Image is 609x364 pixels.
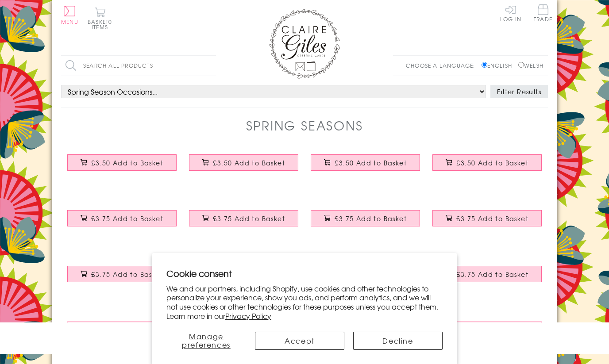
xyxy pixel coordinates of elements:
a: Valentine's Day Card, Lips, Kiss, Embellished with a colourful tassel £3.75 Add to Basket [61,315,183,353]
a: Valentines Day Card, Wife, Flamingo heart, text foiled in shiny gold £3.50 Add to Basket [61,148,183,186]
span: £3.75 Add to Basket [213,214,285,223]
button: £3.75 Add to Basket [311,210,420,226]
button: £3.75 Add to Basket [189,210,299,226]
span: Menu [61,18,78,26]
a: Valentine's Day Card, Bomb, Love Bomb, Embellished with a colourful tassel £3.75 Add to Basket [183,203,304,241]
button: £3.50 Add to Basket [67,154,177,171]
button: £3.75 Add to Basket [67,322,177,338]
a: Valentines Day Card, MWAH, Kiss, text foiled in shiny gold £3.50 Add to Basket [304,148,426,186]
h2: Cookie consent [166,267,443,280]
label: English [482,61,516,69]
button: Manage preferences [166,332,246,350]
a: Log In [500,4,521,22]
span: £3.75 Add to Basket [91,214,163,223]
button: £3.75 Add to Basket [432,210,542,226]
button: £3.50 Add to Basket [311,154,420,171]
span: £3.50 Add to Basket [456,158,528,167]
span: £3.50 Add to Basket [91,158,163,167]
a: Trade [534,4,552,23]
button: £3.50 Add to Basket [432,154,542,171]
input: English [482,62,487,68]
h1: Spring Seasons [246,116,363,134]
span: £3.50 Add to Basket [335,158,407,167]
img: Claire Giles Greetings Cards [269,9,340,79]
a: Valentine's Day Card, Hearts Background, Embellished with a colourful tassel £3.75 Add to Basket [426,203,548,241]
p: We and our partners, including Shopify, use cookies and other technologies to personalize your ex... [166,284,443,321]
span: Trade [534,4,552,22]
input: Search all products [61,56,216,76]
span: 0 items [92,18,112,31]
a: Valentine's Day Card, Love of my life, Embellished with a colourful tassel £3.75 Add to Basket [426,259,548,297]
a: Valentine's Day Card, Heart with Flowers, Embellished with a colourful tassel £3.75 Add to Basket [304,203,426,241]
span: £3.75 Add to Basket [456,270,528,279]
a: Valentine's Day Card, Paper Plane Kisses, Embellished with a colourful tassel £3.75 Add to Basket [61,203,183,241]
span: Manage preferences [182,331,231,350]
span: £3.50 Add to Basket [213,158,285,167]
input: Welsh [518,62,524,68]
button: Menu [61,6,78,24]
button: £3.75 Add to Basket [432,266,542,282]
button: Accept [255,332,344,350]
input: Search [207,56,216,76]
label: Welsh [518,61,543,69]
button: Filter Results [490,85,548,98]
a: Valentines Day Card, You're my Favourite, text foiled in shiny gold £3.50 Add to Basket [426,148,548,186]
button: Decline [353,332,443,350]
button: Basket0 items [88,7,112,30]
p: Choose a language: [406,61,480,69]
button: £3.75 Add to Basket [67,266,177,282]
a: Privacy Policy [225,310,271,321]
a: Valentine's Day Card, Butterfly Wreath, Embellished with a colourful tassel £3.75 Add to Basket [61,259,183,297]
span: £3.75 Add to Basket [456,214,528,223]
button: £3.75 Add to Basket [67,210,177,226]
a: Valentines Day Card, Gorgeous Husband, text foiled in shiny gold £3.50 Add to Basket [183,148,304,186]
button: £3.75 Add to Basket [432,322,542,338]
span: £3.75 Add to Basket [91,270,163,279]
button: £3.50 Add to Basket [189,154,299,171]
a: Valentine's Day Card, I love you with all my heart, Embellished with a tassel £3.75 Add to Basket [426,315,548,353]
span: £3.75 Add to Basket [335,214,407,223]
